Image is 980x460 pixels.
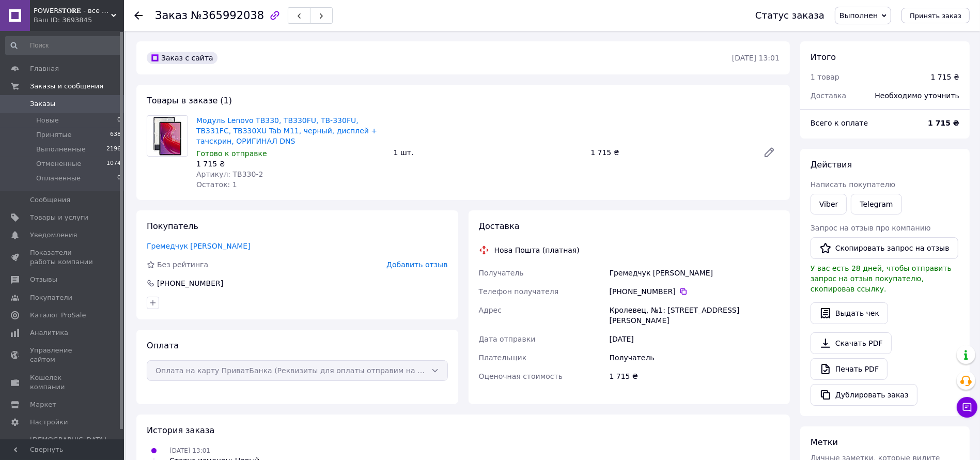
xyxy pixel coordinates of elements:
span: Управление сайтом [30,346,96,364]
span: Аналитика [30,328,68,338]
span: Оплаченные [36,174,81,183]
div: Получатель [608,348,782,367]
button: Принять заказ [901,8,970,23]
a: Скачать PDF [811,332,892,354]
span: Принятые [36,130,72,140]
div: [PHONE_NUMBER] [610,286,780,297]
span: Уведомления [30,231,77,240]
span: №365992038 [191,9,264,22]
span: Товары и услуги [30,213,88,222]
a: Редактировать [759,142,780,163]
div: Ваш ID: 3693845 [34,16,124,25]
span: Главная [30,64,59,73]
span: Оценочная стоимость [479,372,563,380]
a: Гремедчук [PERSON_NAME] [147,242,251,250]
span: Остаток: 1 [196,180,237,189]
span: Без рейтинга [157,260,208,269]
span: У вас есть 28 дней, чтобы отправить запрос на отзыв покупателю, скопировав ссылку. [811,264,952,293]
button: Дублировать заказ [811,384,917,406]
span: Получатель [479,269,524,277]
span: Отзывы [30,275,57,284]
span: Оплата [147,341,179,350]
span: Принять заказ [910,12,961,20]
span: Метки [811,437,838,447]
span: Настройки [30,418,68,427]
div: 1 715 ₴ [608,367,782,386]
span: 0 [117,116,121,125]
a: Модуль Lenovo TB330, TB330FU, TB-330FU, TB331FC, TB330XU Tab M11, черный, дисплей + тачскрин, ОРИ... [196,116,377,145]
span: POWER𝐒𝐓𝐎𝐑𝐄 - все заказы на дисплеи должны быть согласованы [34,6,111,16]
span: Доставка [811,91,846,100]
span: Доставка [479,221,520,231]
span: Выполненные [36,145,86,154]
span: Новые [36,116,59,125]
span: Всего к оплате [811,119,868,127]
span: Добавить отзыв [386,260,447,269]
span: 0 [117,174,121,183]
div: 1 715 ₴ [196,159,385,169]
span: Запрос на отзыв про компанию [811,224,931,232]
div: 1 715 ₴ [931,72,959,82]
span: Кошелек компании [30,373,96,392]
span: Покупатель [147,221,198,231]
span: Каталог ProSale [30,311,86,320]
span: Дата отправки [479,335,536,343]
span: Плательщик [479,354,527,362]
span: Покупатели [30,293,72,302]
span: 1074 [106,159,121,168]
span: Артикул: TB330-2 [196,170,263,178]
span: Итого [811,52,836,62]
button: Выдать чек [811,302,888,324]
div: [PHONE_NUMBER] [156,278,224,288]
a: Viber [811,194,847,214]
span: Показатели работы компании [30,248,96,267]
input: Поиск [5,36,122,55]
span: Заказы и сообщения [30,82,103,91]
div: [DATE] [608,330,782,348]
button: Чат с покупателем [957,397,977,418]
div: Гремедчук [PERSON_NAME] [608,264,782,282]
span: Действия [811,160,852,170]
div: Нова Пошта (платная) [492,245,582,255]
span: Маркет [30,400,56,409]
span: Товары в заказе (1) [147,96,232,105]
div: Кролевец, №1: [STREET_ADDRESS][PERSON_NAME] [608,301,782,330]
div: Необходимо уточнить [869,84,966,107]
div: 1 шт. [390,145,587,160]
a: Печать PDF [811,358,888,380]
span: 2196 [106,145,121,154]
span: Написать покупателю [811,180,895,189]
div: Статус заказа [755,10,825,21]
div: Заказ с сайта [147,52,217,64]
span: [DATE] 13:01 [169,447,210,454]
span: 1 товар [811,73,839,81]
span: Адрес [479,306,502,314]
span: Заказы [30,99,55,109]
time: [DATE] 13:01 [732,54,780,62]
div: 1 715 ₴ [586,145,755,160]
span: Готово к отправке [196,149,267,158]
div: Вернуться назад [134,10,143,21]
span: 638 [110,130,121,140]
span: Отмененные [36,159,81,168]
span: Телефон получателя [479,287,559,296]
span: Выполнен [839,11,878,20]
img: Модуль Lenovo TB330, TB330FU, TB-330FU, TB331FC, TB330XU Tab M11, черный, дисплей + тачскрин, ОРИ... [153,116,181,156]
button: Скопировать запрос на отзыв [811,237,958,259]
b: 1 715 ₴ [928,119,959,127]
span: История заказа [147,425,214,435]
span: Сообщения [30,195,70,205]
a: Telegram [851,194,901,214]
span: Заказ [155,9,188,22]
